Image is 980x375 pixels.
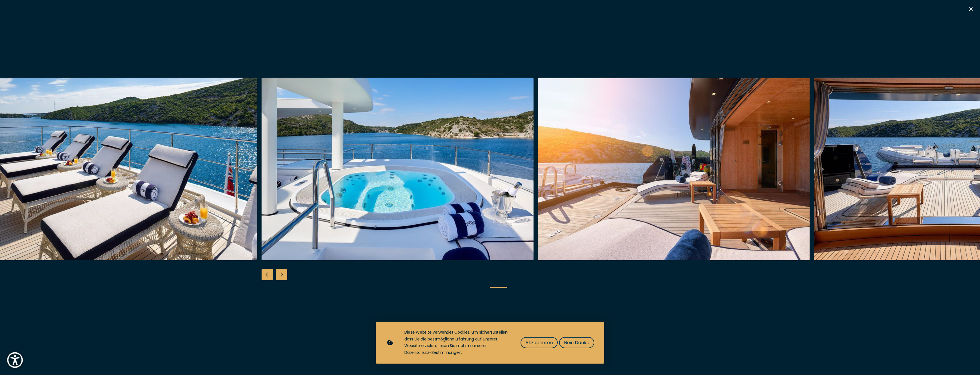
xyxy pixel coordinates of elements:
a: Datenschutz-Bestimmungen [404,350,461,355]
button: Show Accessibility Preferences [6,351,24,369]
span: Akzeptieren [525,339,553,346]
button: Akzeptieren [521,337,558,348]
img: Merk&Merk [262,78,534,260]
button: Nein Danke [559,337,594,348]
span: Nein Danke [564,339,589,346]
img: Merk&Merk [538,78,810,260]
div: Diese Website verwendet Cookies, um sicherzustellen, dass Sie die bestmögliche Erfahrung auf unse... [404,329,509,356]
